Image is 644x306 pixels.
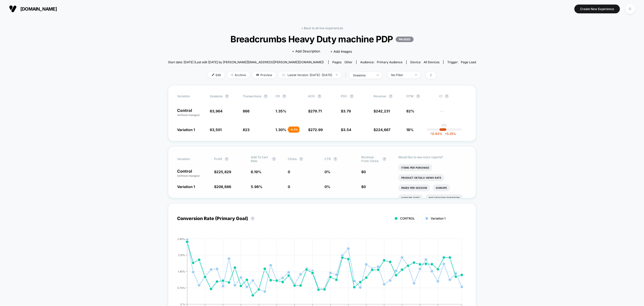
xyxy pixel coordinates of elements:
[343,109,351,113] span: 3.79
[398,155,467,159] p: Would like to see more reports?
[376,109,390,113] span: 242,231
[341,109,351,113] span: $
[625,4,635,14] div: D
[325,185,330,189] span: 0 %
[275,128,286,132] span: 1.30 %
[177,94,205,98] span: Variation
[336,74,338,75] img: end
[282,94,286,98] button: ?
[275,109,286,113] span: 1.35 %
[398,174,444,181] li: Product Details Views Rate
[243,109,250,113] span: 866
[344,60,352,64] span: other
[308,94,315,98] span: AOV
[210,128,222,132] span: 63,501
[214,170,231,174] span: $
[272,157,276,161] button: ?
[406,94,434,98] span: OTW
[415,74,417,75] img: end
[308,109,322,113] span: $
[376,128,390,132] span: 224,667
[344,72,349,79] span: |
[574,5,620,13] button: Create New Experience
[178,270,185,273] tspan: 1.40%
[299,157,303,161] button: ?
[430,132,442,136] span: -12.93 %
[400,217,415,220] span: CONTROL
[406,60,443,64] span: Device:
[445,94,449,98] button: ?
[243,94,261,98] span: Transactions
[251,170,261,174] span: 6.19 %
[398,184,430,191] li: Pages Per Session
[442,132,456,136] span: 5.25 %
[374,128,390,132] span: $
[361,185,366,189] span: $
[177,286,185,289] tspan: 0.70%
[20,6,57,12] span: [DOMAIN_NAME]
[177,155,205,163] span: Variation
[210,94,222,98] span: Sessions
[317,94,321,98] button: ?
[377,60,403,64] span: Primary Audience
[396,37,414,42] p: PAUSED
[431,217,446,220] span: Variation 1
[275,94,280,98] span: CR
[364,170,366,174] span: 0
[445,132,447,136] span: +
[177,108,205,117] p: Control
[353,73,373,77] div: sessions
[330,49,352,53] span: + Add Images
[442,123,447,127] p: 0%
[8,5,58,13] button: [DOMAIN_NAME]
[177,169,209,178] p: Control
[225,157,229,161] button: ?
[341,128,351,132] span: $
[243,128,250,132] span: 823
[251,217,255,221] button: ?
[406,109,414,113] span: 82%
[444,127,445,131] p: |
[447,60,476,64] div: Trigger:
[288,157,297,161] span: Clicks
[214,185,231,189] span: $
[252,72,276,78] span: Preview
[439,94,467,98] span: CI
[214,157,222,161] span: Profit
[377,75,379,76] img: end
[425,194,463,201] li: Avg Session Duration
[433,184,450,191] li: Signups
[264,94,268,98] button: ?
[278,72,341,78] span: Latest Version: [DATE] - [DATE]
[461,60,476,64] span: Page Load
[364,185,366,189] span: 0
[216,185,231,189] span: 208,686
[398,164,432,171] li: Items Per Purchase
[332,60,352,64] div: Pages:
[361,170,366,174] span: $
[177,185,195,189] span: Variation 1
[251,155,269,163] span: Add To Cart Rate
[178,253,185,256] tspan: 2.10%
[333,157,337,161] button: ?
[382,157,386,161] button: ?
[391,73,411,77] div: No Filter
[416,94,420,98] button: ?
[343,128,351,132] span: 3.54
[310,128,323,132] span: 272.99
[177,113,200,116] span: (without changes)
[177,128,195,132] span: Variation 1
[288,185,290,189] span: 0
[288,170,290,174] span: 0
[183,34,460,44] span: Breadcrumbs Heavy Duty machine PDP
[361,155,380,163] span: Revenue From Clicks
[177,237,185,240] tspan: 2.80%
[288,127,299,133] div: - 4.3 %
[168,60,324,64] span: Start date: [DATE] (Last edit [DATE] by [PERSON_NAME][EMAIL_ADDRESS][PERSON_NAME][DOMAIN_NAME])
[325,157,331,161] span: CTR
[225,94,229,98] button: ?
[341,94,347,98] span: PSV
[210,109,222,113] span: 63,964
[350,94,354,98] button: ?
[439,110,467,117] span: ---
